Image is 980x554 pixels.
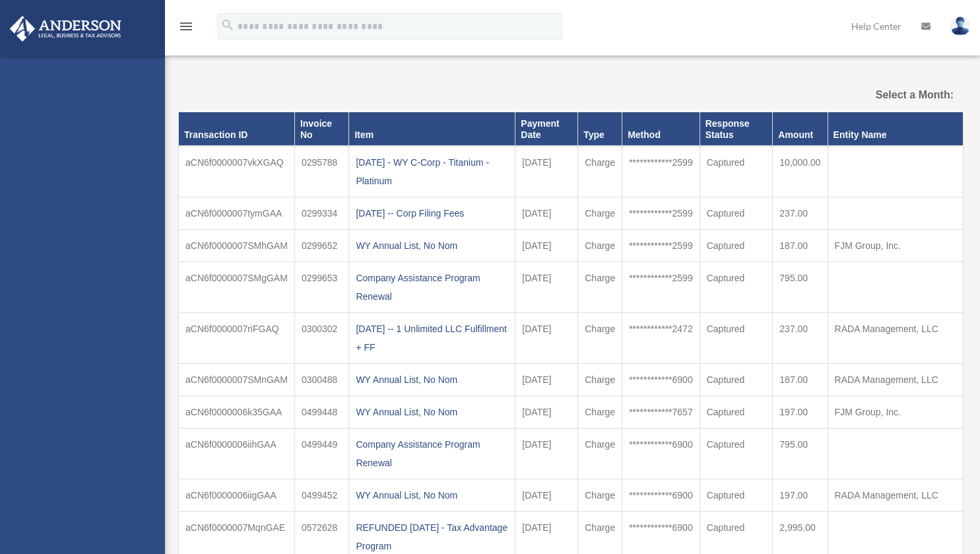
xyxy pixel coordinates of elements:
td: aCN6f0000006iigGAA [179,479,295,512]
td: Charge [578,429,622,479]
td: 0295788 [294,146,349,197]
td: [DATE] [515,197,578,230]
td: 187.00 [773,364,828,396]
td: aCN6f0000007riFGAQ [179,313,295,364]
div: WY Annual List, No Nom [356,236,508,255]
div: [DATE] - WY C-Corp - Titanium - Platinum [356,153,508,190]
td: Charge [578,262,622,313]
th: Invoice No [294,112,349,146]
td: Captured [700,396,773,429]
td: aCN6f0000007SMhGAM [179,230,295,262]
td: [DATE] [515,396,578,429]
th: Transaction ID [179,112,295,146]
div: WY Annual List, No Nom [356,403,508,421]
td: Charge [578,313,622,364]
td: Charge [578,364,622,396]
td: Captured [700,479,773,512]
td: 795.00 [773,429,828,479]
label: Select a Month: [843,86,954,104]
i: menu [178,18,194,34]
td: 0499452 [294,479,349,512]
td: [DATE] [515,313,578,364]
td: Captured [700,429,773,479]
td: 0300302 [294,313,349,364]
td: 795.00 [773,262,828,313]
div: [DATE] -- 1 Unlimited LLC Fulfillment + FF [356,320,508,357]
td: Charge [578,146,622,197]
td: 0299653 [294,262,349,313]
td: FJM Group, Inc. [828,230,963,262]
td: 0299334 [294,197,349,230]
th: Item [349,112,515,146]
td: Captured [700,230,773,262]
td: aCN6f0000006k35GAA [179,396,295,429]
div: [DATE] -- Corp Filing Fees [356,204,508,223]
a: menu [178,23,194,34]
td: [DATE] [515,230,578,262]
td: [DATE] [515,364,578,396]
td: 197.00 [773,396,828,429]
td: RADA Management, LLC [828,364,963,396]
td: [DATE] [515,262,578,313]
div: WY Annual List, No Nom [356,370,508,389]
td: aCN6f0000007SMgGAM [179,262,295,313]
th: Type [578,112,622,146]
div: Company Assistance Program Renewal [356,269,508,306]
td: Captured [700,262,773,313]
td: RADA Management, LLC [828,479,963,512]
td: aCN6f0000006iihGAA [179,429,295,479]
td: aCN6f0000007tymGAA [179,197,295,230]
td: [DATE] [515,429,578,479]
td: aCN6f0000007vkXGAQ [179,146,295,197]
td: 197.00 [773,479,828,512]
td: aCN6f0000007SMnGAM [179,364,295,396]
td: Charge [578,197,622,230]
td: 187.00 [773,230,828,262]
i: search [220,18,235,32]
td: Charge [578,396,622,429]
td: Captured [700,364,773,396]
td: RADA Management, LLC [828,313,963,364]
td: 10,000.00 [773,146,828,197]
td: 0299652 [294,230,349,262]
div: WY Annual List, No Nom [356,486,508,504]
td: 237.00 [773,313,828,364]
th: Response Status [700,112,773,146]
td: [DATE] [515,146,578,197]
td: 0499448 [294,396,349,429]
td: Captured [700,197,773,230]
td: Captured [700,146,773,197]
th: Amount [773,112,828,146]
th: Method [622,112,700,146]
td: 237.00 [773,197,828,230]
td: 0499449 [294,429,349,479]
div: Company Assistance Program Renewal [356,435,508,472]
th: Entity Name [828,112,963,146]
th: Payment Date [515,112,578,146]
td: FJM Group, Inc. [828,396,963,429]
img: Anderson Advisors Platinum Portal [6,16,125,42]
img: User Pic [950,17,970,36]
td: [DATE] [515,479,578,512]
td: Charge [578,230,622,262]
td: Captured [700,313,773,364]
td: 0300488 [294,364,349,396]
td: Charge [578,479,622,512]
